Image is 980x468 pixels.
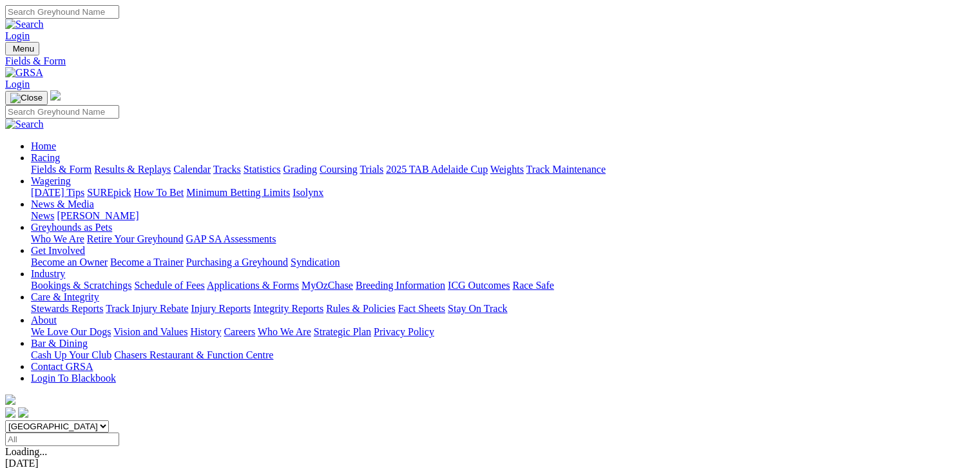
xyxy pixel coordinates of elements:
a: Track Injury Rebate [106,303,188,314]
a: Weights [490,164,524,175]
img: Close [10,93,43,103]
a: SUREpick [87,187,131,198]
a: Results & Replays [94,164,171,175]
img: facebook.svg [5,407,15,418]
a: Minimum Betting Limits [186,187,290,198]
a: Login [5,30,30,41]
a: Careers [224,326,255,337]
a: Fields & Form [31,164,91,175]
div: Wagering [31,187,975,199]
a: MyOzChase [302,280,353,291]
a: Injury Reports [191,303,251,314]
img: GRSA [5,67,43,79]
a: Racing [31,152,60,163]
a: GAP SA Assessments [186,233,276,244]
a: Rules & Policies [326,303,396,314]
a: Race Safe [512,280,553,291]
img: twitter.svg [18,407,28,418]
a: Industry [31,268,65,279]
a: History [190,326,221,337]
a: News [31,210,54,221]
a: Retire Your Greyhound [87,233,184,244]
div: Get Involved [31,257,975,268]
a: Become an Owner [31,257,108,268]
a: Stay On Track [448,303,507,314]
div: Bar & Dining [31,349,975,361]
a: Tracks [213,164,241,175]
input: Search [5,105,119,119]
a: How To Bet [134,187,184,198]
div: Industry [31,280,975,291]
div: Racing [31,164,975,175]
a: Bookings & Scratchings [31,280,131,291]
a: Wagering [31,175,71,186]
a: Vision and Values [113,326,187,337]
div: Greyhounds as Pets [31,233,975,245]
a: Syndication [291,257,340,268]
a: [PERSON_NAME] [57,210,139,221]
span: Loading... [5,446,47,457]
a: Home [31,141,56,151]
a: Who We Are [31,233,84,244]
a: Applications & Forms [207,280,299,291]
div: News & Media [31,210,975,222]
a: Care & Integrity [31,291,99,302]
a: Login To Blackbook [31,373,116,384]
input: Search [5,5,119,19]
a: 2025 TAB Adelaide Cup [386,164,488,175]
a: ICG Outcomes [448,280,510,291]
a: Get Involved [31,245,85,256]
a: Greyhounds as Pets [31,222,112,233]
a: Coursing [320,164,358,175]
div: About [31,326,975,338]
a: Isolynx [293,187,323,198]
a: Become a Trainer [110,257,184,268]
button: Toggle navigation [5,42,39,55]
a: Who We Are [258,326,311,337]
a: Chasers Restaurant & Function Centre [114,349,273,360]
a: Cash Up Your Club [31,349,111,360]
a: Stewards Reports [31,303,103,314]
input: Select date [5,433,119,446]
a: Login [5,79,30,90]
a: News & Media [31,199,94,210]
a: Schedule of Fees [134,280,204,291]
a: Calendar [173,164,211,175]
a: About [31,315,57,326]
img: Search [5,19,44,30]
a: Integrity Reports [253,303,323,314]
a: Statistics [244,164,281,175]
a: Purchasing a Greyhound [186,257,288,268]
a: [DATE] Tips [31,187,84,198]
img: Search [5,119,44,130]
a: Privacy Policy [374,326,434,337]
a: Grading [283,164,317,175]
a: Track Maintenance [526,164,606,175]
a: Fields & Form [5,55,975,67]
img: logo-grsa-white.png [50,90,61,101]
a: Fact Sheets [398,303,445,314]
a: Trials [360,164,383,175]
img: logo-grsa-white.png [5,395,15,405]
a: Breeding Information [356,280,445,291]
a: Strategic Plan [314,326,371,337]
a: Bar & Dining [31,338,88,349]
span: Menu [13,44,34,54]
div: Care & Integrity [31,303,975,315]
a: We Love Our Dogs [31,326,111,337]
button: Toggle navigation [5,91,48,105]
a: Contact GRSA [31,361,93,372]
